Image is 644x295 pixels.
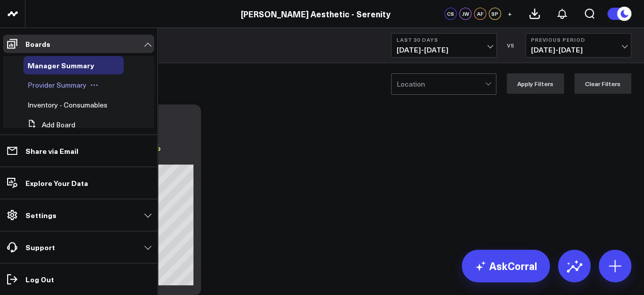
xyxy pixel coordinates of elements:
button: Apply Filters [507,73,564,94]
button: + [503,8,516,20]
a: Manager Summary [27,61,94,69]
b: Last 30 Days [397,37,491,43]
span: Inventory - Consumables [27,100,107,110]
div: AF [474,8,486,20]
a: Inventory - Consumables [27,101,107,109]
span: Provider Summary [27,80,87,90]
button: Add Board [23,116,75,134]
span: [DATE] - [DATE] [397,46,491,54]
p: Boards [25,40,50,48]
div: SP [489,8,501,20]
p: Share via Email [25,147,78,155]
p: Log Out [25,275,54,283]
p: Support [25,243,55,251]
div: JW [459,8,471,20]
span: [DATE] - [DATE] [531,46,626,54]
button: Clear Filters [574,73,631,94]
span: + [508,10,512,17]
a: AskCorral [462,250,550,282]
div: VS [502,42,520,48]
button: Previous Period[DATE]-[DATE] [525,33,631,58]
span: Manager Summary [27,60,94,70]
button: Last 30 Days[DATE]-[DATE] [391,33,497,58]
b: Previous Period [531,37,626,43]
a: [PERSON_NAME] Aesthetic - Serenity [241,8,390,19]
p: Explore Your Data [25,179,88,187]
div: CS [444,8,457,20]
a: Log Out [3,270,154,288]
a: Provider Summary [27,81,87,89]
p: Settings [25,211,57,219]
